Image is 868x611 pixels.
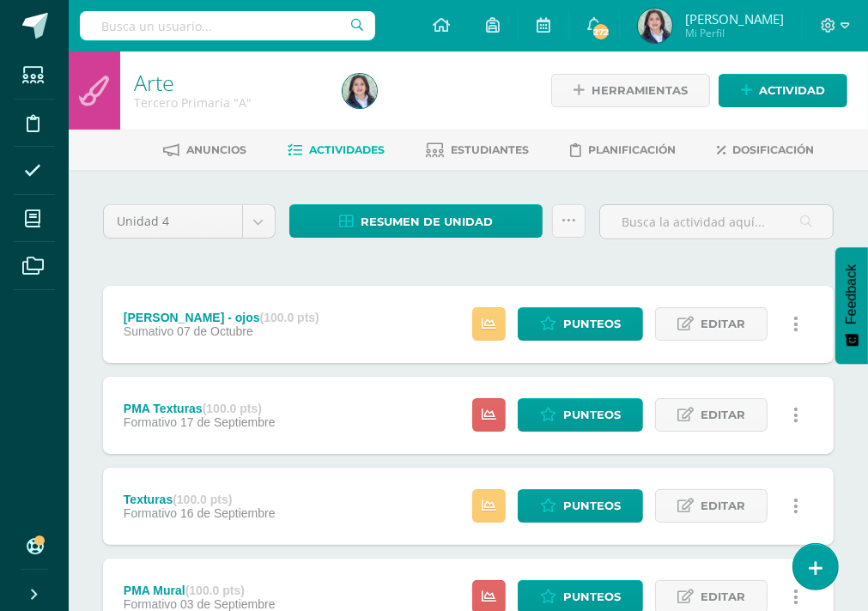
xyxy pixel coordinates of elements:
[733,143,815,156] span: Dosificación
[759,75,825,106] span: Actividad
[310,143,385,156] span: Actividades
[701,308,745,340] span: Editar
[518,398,643,432] a: Punteos
[361,206,493,238] span: Resumen de unidad
[124,402,276,415] div: PMA Texturas
[173,493,232,506] strong: (100.0 pts)
[685,10,784,27] span: [PERSON_NAME]
[124,415,177,429] span: Formativo
[80,11,375,40] input: Busca un usuario...
[844,264,859,324] span: Feedback
[124,584,276,597] div: PMA Mural
[835,247,868,364] button: Feedback - Mostrar encuesta
[718,136,815,164] a: Dosificación
[124,597,177,611] span: Formativo
[134,68,174,97] a: Arte
[124,311,319,324] div: [PERSON_NAME] - ojos
[164,136,247,164] a: Anuncios
[117,205,229,238] span: Unidad 4
[452,143,530,156] span: Estudiantes
[518,307,643,341] a: Punteos
[180,415,276,429] span: 17 de Septiembre
[288,136,385,164] a: Actividades
[701,490,745,522] span: Editar
[134,94,322,111] div: Tercero Primaria 'A'
[563,399,621,431] span: Punteos
[701,399,745,431] span: Editar
[592,22,610,41] span: 272
[589,143,677,156] span: Planificación
[203,402,262,415] strong: (100.0 pts)
[185,584,245,597] strong: (100.0 pts)
[177,324,253,338] span: 07 de Octubre
[685,26,784,40] span: Mi Perfil
[592,75,688,106] span: Herramientas
[427,136,530,164] a: Estudiantes
[260,311,319,324] strong: (100.0 pts)
[719,74,847,107] a: Actividad
[124,506,177,520] span: Formativo
[134,70,322,94] h1: Arte
[180,597,276,611] span: 03 de Septiembre
[638,9,672,43] img: 76910bec831e7b1d48aa6c002559430a.png
[600,205,833,239] input: Busca la actividad aquí...
[124,324,173,338] span: Sumativo
[180,506,276,520] span: 16 de Septiembre
[124,493,276,506] div: Texturas
[518,489,643,523] a: Punteos
[551,74,710,107] a: Herramientas
[571,136,677,164] a: Planificación
[563,490,621,522] span: Punteos
[289,204,543,238] a: Resumen de unidad
[563,308,621,340] span: Punteos
[343,74,377,108] img: 76910bec831e7b1d48aa6c002559430a.png
[187,143,247,156] span: Anuncios
[104,205,275,238] a: Unidad 4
